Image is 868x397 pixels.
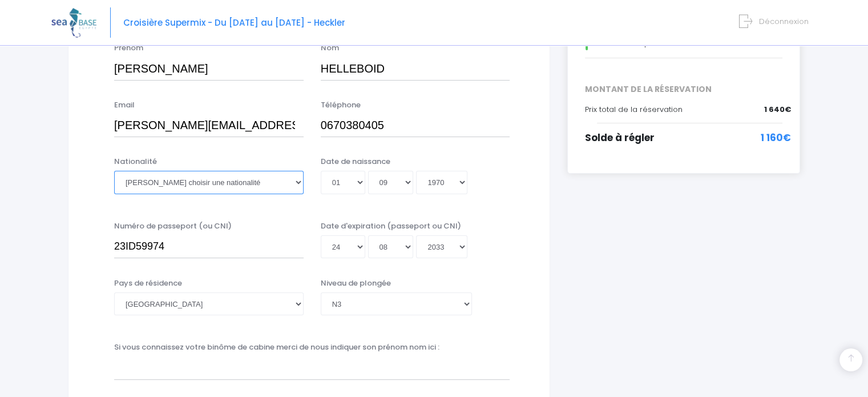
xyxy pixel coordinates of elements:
span: Croisière Supermix - Du [DATE] au [DATE] - Heckler [123,17,345,29]
span: 1 640€ [764,104,791,115]
label: Email [114,99,135,111]
span: Déconnexion [759,16,809,27]
label: Prénom [114,42,143,54]
label: Nationalité [114,156,157,167]
label: Pays de résidence [114,278,182,289]
span: MONTANT DE LA RÉSERVATION [576,83,791,95]
label: Numéro de passeport (ou CNI) [114,220,232,232]
label: Date d'expiration (passeport ou CNI) [321,220,461,232]
span: 1 160€ [761,131,791,146]
label: Si vous connaissez votre binôme de cabine merci de nous indiquer son prénom nom ici : [114,342,439,353]
span: Prix total de la réservation [585,104,683,115]
label: Niveau de plongée [321,278,391,289]
label: Téléphone [321,99,361,111]
label: Date de naissance [321,156,390,167]
span: Solde à régler [585,131,655,145]
label: Nom [321,42,339,54]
